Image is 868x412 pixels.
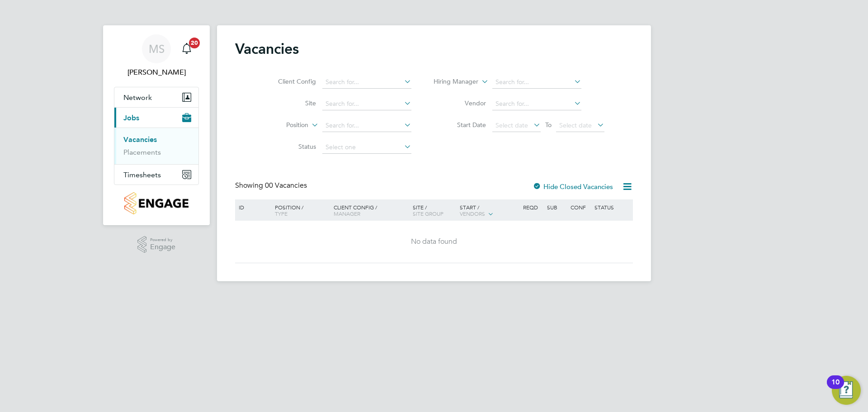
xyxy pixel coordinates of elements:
[178,34,196,63] a: 20
[592,199,632,215] div: Status
[322,76,411,89] input: Search for...
[150,236,175,244] span: Powered by
[492,98,581,110] input: Search for...
[521,199,544,215] div: Reqd
[114,87,198,107] button: Network
[458,199,521,222] div: Start /
[460,210,485,217] span: Vendors
[275,210,288,217] span: Type
[123,148,161,156] a: Placements
[264,142,316,151] label: Status
[123,93,152,102] span: Network
[264,99,316,107] label: Site
[426,77,478,86] label: Hiring Manager
[410,199,458,221] div: Site /
[568,199,592,215] div: Conf
[114,192,199,214] a: Go to home page
[236,199,268,215] div: ID
[559,121,592,129] span: Select date
[123,135,157,144] a: Vacancies
[123,114,139,122] span: Jobs
[114,128,198,164] div: Jobs
[137,236,176,253] a: Powered byEngage
[124,192,188,214] img: countryside-properties-logo-retina.png
[832,376,861,405] button: Open Resource Center, 10 new notifications
[542,119,554,131] span: To
[236,237,632,246] div: No data found
[831,382,840,394] div: 10
[235,181,309,190] div: Showing
[334,210,360,217] span: Manager
[434,99,486,107] label: Vendor
[264,77,316,85] label: Client Config
[103,25,210,225] nav: Main navigation
[322,119,411,132] input: Search for...
[123,170,161,179] span: Timesheets
[189,38,200,48] span: 20
[149,43,165,55] span: MS
[492,76,581,89] input: Search for...
[322,98,411,110] input: Search for...
[114,67,199,78] span: Mark Steadman
[114,165,198,185] button: Timesheets
[322,141,411,154] input: Select one
[434,121,486,129] label: Start Date
[331,199,410,221] div: Client Config /
[114,34,199,78] a: MS[PERSON_NAME]
[256,121,308,130] label: Position
[413,210,443,217] span: Site Group
[114,108,198,128] button: Jobs
[533,182,613,191] label: Hide Closed Vacancies
[265,181,307,190] span: 00 Vacancies
[495,121,528,129] span: Select date
[545,199,568,215] div: Sub
[235,40,299,58] h2: Vacancies
[268,199,331,221] div: Position /
[150,243,175,251] span: Engage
